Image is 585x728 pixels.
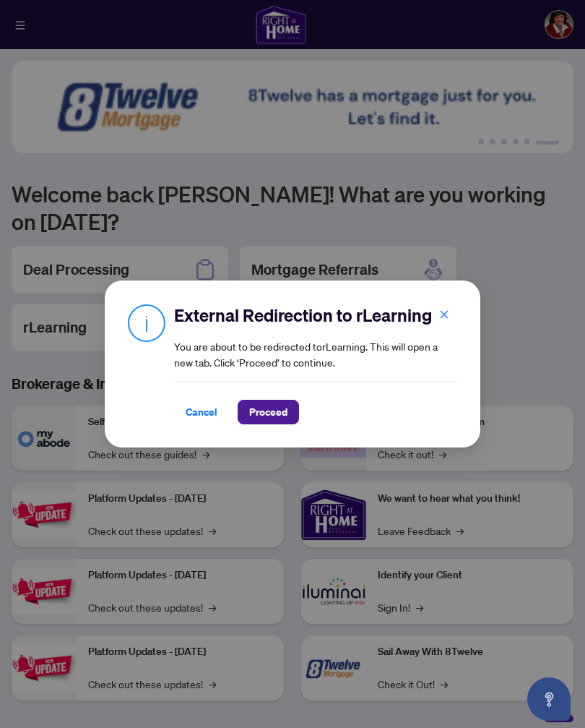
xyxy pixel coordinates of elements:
[174,304,457,424] div: You are about to be redirected to rLearning . This will open a new tab. Click ‘Proceed’ to continue.
[174,304,457,327] h2: External Redirection to rLearning
[174,400,229,424] button: Cancel
[238,400,299,424] button: Proceed
[186,401,217,424] span: Cancel
[439,309,449,320] span: close
[128,304,165,342] img: Info Icon
[527,677,571,721] button: Open asap
[249,401,287,424] span: Proceed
